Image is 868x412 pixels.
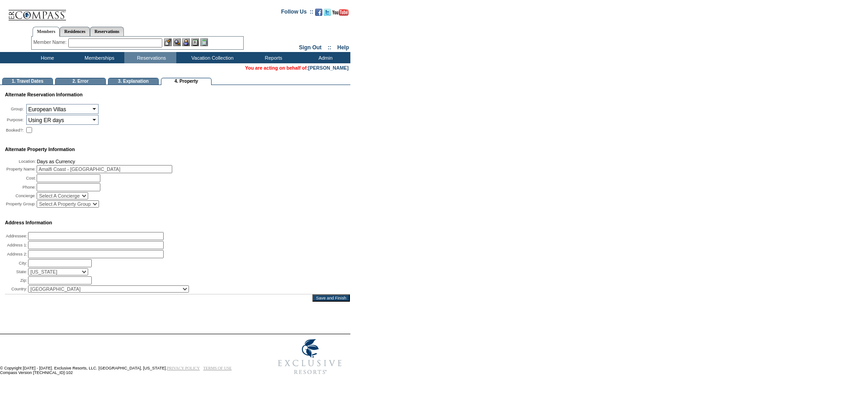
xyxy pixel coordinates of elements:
td: Booked?: [6,126,24,134]
td: Purpose: [6,115,24,125]
a: select [91,115,99,125]
td: Address 1: [6,241,27,249]
img: b_edit.gif [164,38,172,46]
td: Reservations [124,52,176,63]
td: Admin [298,52,350,63]
img: Exclusive Resorts [269,334,350,379]
td: Location: [6,159,36,164]
td: Zip: [6,276,27,284]
img: Follow us on Twitter [324,9,331,16]
strong: Alternate Property Information [5,147,75,152]
td: City: [6,259,27,267]
a: Subscribe to our YouTube Channel [332,11,349,17]
a: TERMS OF USE [203,366,232,370]
img: Impersonate [182,38,190,46]
img: View [173,38,181,46]
img: Reservations [191,38,199,46]
td: State: [6,268,27,275]
td: Home [20,52,72,63]
a: [PERSON_NAME] [308,65,349,71]
img: b_calculator.gif [200,38,208,46]
a: Residences [60,27,90,36]
span: :: [328,44,331,51]
td: Property Group: [6,200,36,208]
td: Group: [6,104,24,114]
td: Vacation Collection [176,52,246,63]
strong: Alternate Reservation Information [5,92,83,97]
img: Become our fan on Facebook [315,9,322,16]
td: Property Name: [6,165,36,173]
td: Country: [6,285,27,293]
strong: Address Information [5,220,52,225]
td: 1. Travel Dates [2,78,53,85]
td: Phone: [6,183,36,191]
td: 2. Error [55,78,106,85]
img: Subscribe to our YouTube Channel [332,9,349,16]
td: Days as Currency [37,159,172,164]
a: Members [33,27,60,37]
img: Compass Home [8,2,66,21]
td: Cost: [6,174,36,182]
td: Reports [246,52,298,63]
td: Addressee: [6,232,27,240]
span: You are acting on behalf of: [245,65,349,71]
a: PRIVACY POLICY [167,366,200,370]
a: Follow us on Twitter [324,11,331,17]
input: Save and Finish [312,294,350,302]
td: 3. Explanation [108,78,159,85]
a: Help [337,44,349,51]
td: Concierge: [6,192,36,199]
a: Sign Out [299,44,321,51]
div: Member Name: [33,38,68,46]
td: Follow Us :: [281,8,313,19]
td: Address 2: [6,250,27,258]
td: Memberships [72,52,124,63]
a: Become our fan on Facebook [315,11,322,17]
a: Reservations [90,27,124,36]
a: select [91,104,99,114]
td: 4. Property [161,78,212,85]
